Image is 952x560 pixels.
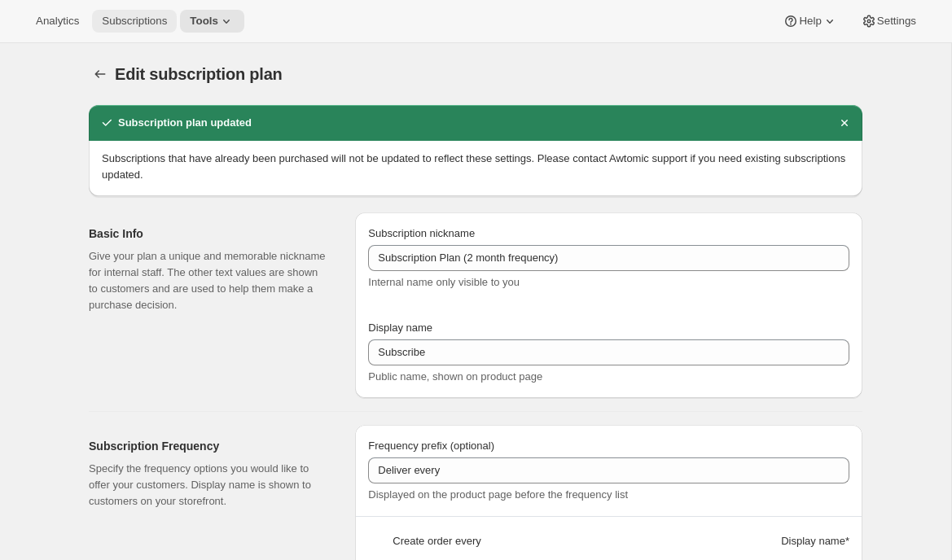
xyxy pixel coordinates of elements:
button: Subscription plans [89,63,112,85]
span: Public name, shown on product page [368,370,542,383]
p: Specify the frequency options you would like to offer your customers. Display name is shown to cu... [89,461,329,510]
h2: Subscription plan updated [118,115,252,131]
button: Tools [180,10,244,33]
h2: Subscription Frequency [89,438,329,454]
span: Frequency prefix (optional) [368,440,494,452]
span: Subscriptions [102,15,167,28]
span: Tools [190,15,218,28]
button: Help [773,10,847,33]
input: Subscribe & Save [368,245,849,271]
button: Settings [851,10,926,33]
button: Analytics [26,10,89,33]
span: Display name * [781,533,849,549]
button: Subscriptions [92,10,177,33]
span: Analytics [36,15,79,28]
span: Help [799,15,821,28]
input: Subscribe & Save [368,339,849,365]
span: Settings [877,15,916,28]
span: Displayed on the product page before the frequency list [368,488,628,501]
button: Dismiss notification [833,112,856,134]
span: Display name [368,322,432,334]
p: Subscriptions that have already been purchased will not be updated to reflect these settings. Ple... [102,151,849,183]
span: Internal name only visible to you [368,276,520,288]
p: Give your plan a unique and memorable nickname for internal staff. The other text values are show... [89,248,329,313]
span: Edit subscription plan [115,65,283,83]
span: Create order every [393,533,480,549]
span: Subscription nickname [368,227,475,239]
h2: Basic Info [89,225,329,242]
input: Deliver every [368,457,849,483]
